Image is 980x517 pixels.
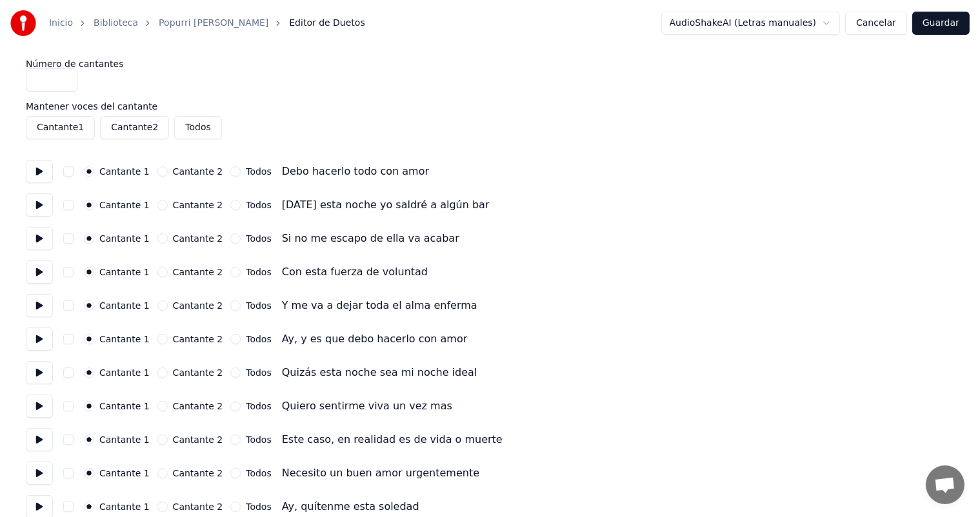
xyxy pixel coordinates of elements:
[282,197,490,213] div: [DATE] esta noche yo saldré a algún bar
[282,264,428,280] div: Con esta fuerza de voluntad
[94,17,138,30] a: Biblioteca
[926,465,965,504] div: Chat abierto
[246,502,271,511] label: Todos
[100,116,169,139] button: Cantante2
[246,435,271,444] label: Todos
[173,234,223,243] label: Cantante 2
[246,335,271,344] label: Todos
[173,200,223,210] label: Cantante 2
[246,301,271,310] label: Todos
[174,116,221,139] button: Todos
[289,17,365,30] span: Editor de Duetos
[282,231,459,246] div: Si no me escapo de ella va acabar
[173,368,223,377] label: Cantante 2
[282,365,477,380] div: Quizás esta noche sea mi noche ideal
[282,432,503,447] div: Este caso, en realidad es de vida o muerte
[99,402,150,411] label: Cantante 1
[246,368,271,377] label: Todos
[282,164,429,179] div: Debo hacerlo todo con amor
[99,301,150,310] label: Cantante 1
[282,331,468,347] div: Ay, y es que debo hacerlo con amor
[912,12,970,35] button: Guardar
[26,116,95,139] button: Cantante1
[282,398,452,414] div: Quiero sentirme viva un vez mas
[246,469,271,478] label: Todos
[173,167,223,176] label: Cantante 2
[99,335,150,344] label: Cantante 1
[99,435,150,444] label: Cantante 1
[246,234,271,243] label: Todos
[282,465,479,481] div: Necesito un buen amor urgentemente
[282,499,419,514] div: Ay, quítenme esta soledad
[173,268,223,277] label: Cantante 2
[99,167,150,176] label: Cantante 1
[10,10,36,36] img: youka
[26,59,954,68] label: Número de cantantes
[246,167,271,176] label: Todos
[99,234,150,243] label: Cantante 1
[99,268,150,277] label: Cantante 1
[173,502,223,511] label: Cantante 2
[99,200,150,210] label: Cantante 1
[173,301,223,310] label: Cantante 2
[173,469,223,478] label: Cantante 2
[282,298,477,313] div: Y me va a dejar toda el alma enferma
[246,268,271,277] label: Todos
[99,368,150,377] label: Cantante 1
[26,102,954,111] label: Mantener voces del cantante
[246,402,271,411] label: Todos
[845,12,907,35] button: Cancelar
[246,200,271,210] label: Todos
[49,17,365,30] nav: breadcrumb
[173,435,223,444] label: Cantante 2
[49,17,73,30] a: Inicio
[99,469,150,478] label: Cantante 1
[99,502,150,511] label: Cantante 1
[173,335,223,344] label: Cantante 2
[159,17,268,30] a: Popurri [PERSON_NAME]
[173,402,223,411] label: Cantante 2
